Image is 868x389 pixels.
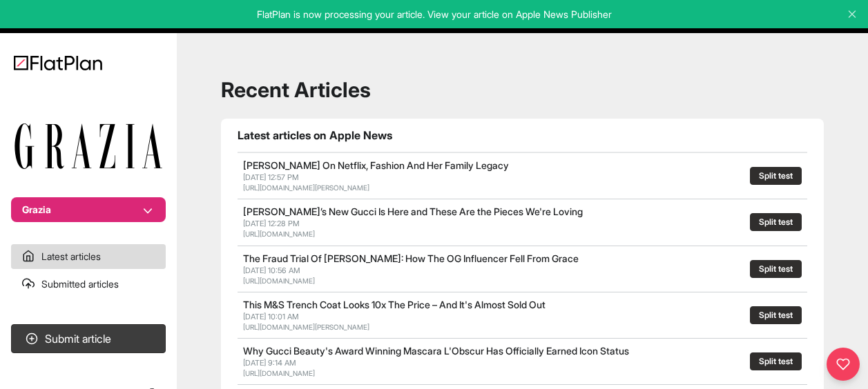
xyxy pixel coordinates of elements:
[238,127,807,143] h1: Latest articles on Apple News
[750,213,802,231] button: Split test
[243,299,546,310] a: This M&S Trench Coat Looks 10x The Price – And It's Almost Sold Out
[243,159,509,171] a: [PERSON_NAME] On Netflix, Fashion And Her Family Legacy
[750,167,802,185] button: Split test
[11,244,166,269] a: Latest articles
[243,358,296,368] span: [DATE] 9:14 AM
[10,8,858,21] p: FlatPlan is now processing your article. View your article on Apple News Publisher
[243,312,299,321] span: [DATE] 10:01 AM
[11,197,166,222] button: Grazia
[243,252,579,264] a: The Fraud Trial Of [PERSON_NAME]: How The OG Influencer Fell From Grace
[243,277,315,285] a: [URL][DOMAIN_NAME]
[14,123,163,170] img: Publication Logo
[11,324,166,353] button: Submit article
[14,55,102,70] img: Logo
[243,219,300,228] span: [DATE] 12:28 PM
[750,306,802,324] button: Split test
[750,352,802,370] button: Split test
[243,266,300,275] span: [DATE] 10:56 AM
[243,230,315,238] a: [URL][DOMAIN_NAME]
[243,323,369,331] a: [URL][DOMAIN_NAME][PERSON_NAME]
[243,172,299,182] span: [DATE] 12:57 PM
[243,183,369,192] a: [URL][DOMAIN_NAME][PERSON_NAME]
[221,77,824,102] h1: Recent Articles
[243,206,583,217] a: [PERSON_NAME]’s New Gucci Is Here and These Are the Pieces We're Loving
[243,369,315,377] a: [URL][DOMAIN_NAME]
[750,260,802,278] button: Split test
[243,345,629,357] a: Why Gucci Beauty's Award Winning Mascara L'Obscur Has Officially Earned Icon Status
[11,272,166,297] a: Submitted articles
